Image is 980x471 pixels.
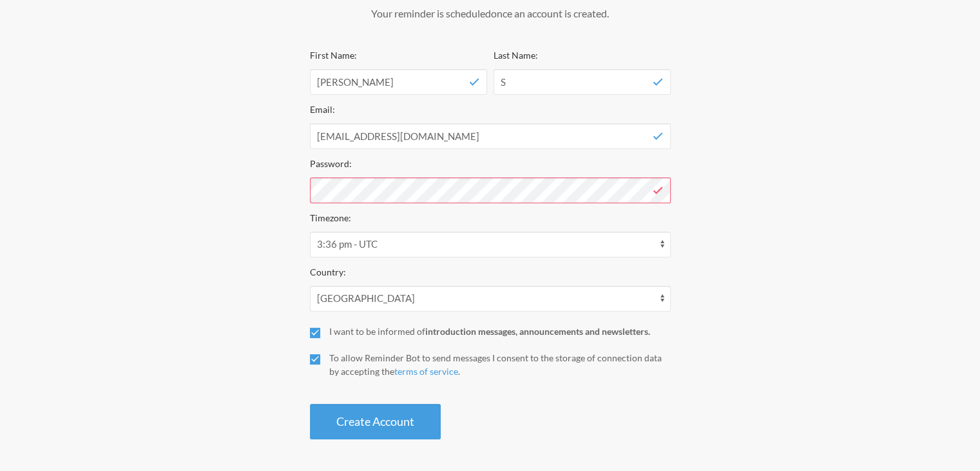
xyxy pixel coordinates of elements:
p: Your reminder is scheduled once an account is created. [310,6,671,21]
label: Timezone: [310,212,351,223]
div: I want to be informed of [329,325,671,338]
label: Password: [310,158,352,169]
button: Create Account [310,404,441,439]
label: First Name: [310,50,357,61]
a: terms of service [394,366,458,377]
label: Last Name: [494,50,538,61]
input: I want to be informed ofintroduction messages, announcements and newsletters. [310,328,320,338]
label: Country: [310,266,346,277]
div: To allow Reminder Bot to send messages I consent to the storage of connection data by accepting t... [329,351,671,378]
label: Email: [310,104,335,115]
strong: introduction messages, announcements and newsletters. [425,326,650,337]
input: To allow Reminder Bot to send messages I consent to the storage of connection data by accepting t... [310,354,320,365]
